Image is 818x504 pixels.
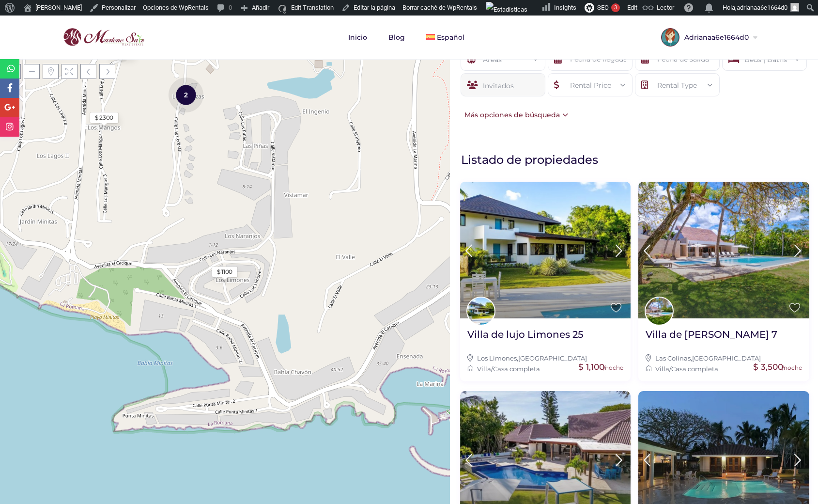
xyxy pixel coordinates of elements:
div: Invitados [461,73,545,96]
a: Inicio [339,16,377,59]
div: Más opciones de búsqueda [460,110,568,120]
div: Areas [468,48,538,71]
img: Visitas de 48 horas. Haz clic para ver más estadísticas del sitio. [486,2,527,17]
span: SEO [597,4,609,11]
a: Villa de lujo Limones 25 [467,328,583,348]
img: Villa de lujo Limones 25 [460,182,631,318]
span: Insights [554,4,576,11]
a: Blog [379,16,415,59]
a: Villa de [PERSON_NAME] 7 [646,328,777,348]
div: , [467,353,624,363]
div: 3 [611,3,620,12]
div: , [646,353,802,363]
img: icon16.svg [277,1,288,17]
div: $ 1100 [217,268,232,276]
div: Rental Price [556,74,625,97]
h2: Villa de lujo Limones 25 [467,328,583,341]
a: Casa completa [493,365,540,373]
img: Villa de lujo Colinas 7 [638,182,809,318]
a: [GEOGRAPHIC_DATA] [518,354,587,362]
a: Las Colinas [655,354,691,362]
span: Español [437,33,464,42]
span: Adrianaa6e1664d0 [679,34,751,41]
div: Rental Type [643,74,712,97]
img: logo [61,26,147,49]
h2: Villa de [PERSON_NAME] 7 [646,328,777,341]
a: Villa [655,365,669,373]
a: [GEOGRAPHIC_DATA] [692,354,761,362]
a: Casa completa [671,365,718,373]
div: Cargando mapas [152,148,297,199]
div: / [467,363,624,374]
span: adrianaa6e1664d0 [737,4,787,11]
div: 2 [169,77,203,113]
a: Villa [477,365,491,373]
a: Español [417,16,474,59]
h1: Listado de propiedades [461,152,813,167]
div: $ 2300 [95,113,113,122]
a: Los Limones [477,354,517,362]
div: / [646,363,802,374]
div: Beds | Baths [730,48,799,71]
